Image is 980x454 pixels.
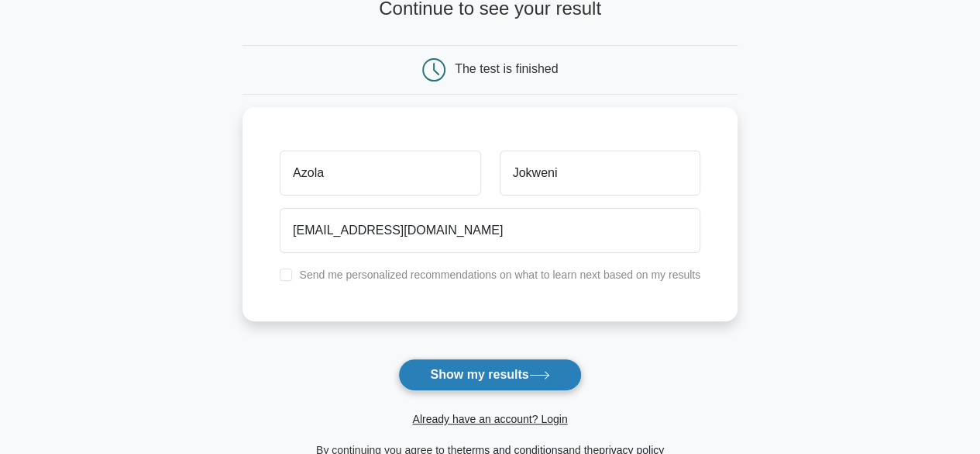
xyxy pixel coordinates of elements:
a: Already have an account? Login [412,413,567,425]
div: The test is finished [455,62,558,75]
input: First name [280,151,480,196]
input: Last name [500,151,700,196]
button: Show my results [398,359,581,391]
label: Send me personalized recommendations on what to learn next based on my results [299,269,700,281]
input: Email [280,208,700,253]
